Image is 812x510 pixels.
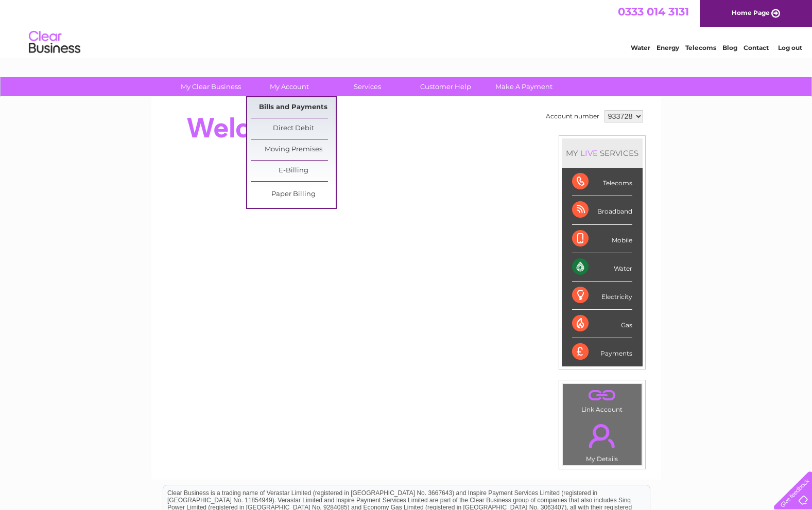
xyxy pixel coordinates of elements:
[562,383,642,416] td: Link Account
[578,148,600,158] div: LIVE
[543,108,602,125] td: Account number
[251,139,336,160] a: Moving Premises
[251,161,336,181] a: E-Billing
[618,5,689,18] a: 0333 014 3131
[572,310,632,338] div: Gas
[28,27,81,58] img: logo.png
[251,97,336,118] a: Bills and Payments
[778,44,802,51] a: Log out
[722,44,737,51] a: Blog
[562,138,643,168] div: MY SERVICES
[163,6,650,50] div: Clear Business is a trading name of Verastar Limited (registered in [GEOGRAPHIC_DATA] No. 3667643...
[565,418,639,454] a: .
[572,253,632,282] div: Water
[744,44,769,51] a: Contact
[562,415,642,466] td: My Details
[572,196,632,224] div: Broadband
[572,282,632,310] div: Electricity
[572,225,632,253] div: Mobile
[656,44,679,51] a: Energy
[251,184,336,205] a: Paper Billing
[251,118,336,139] a: Direct Debit
[572,338,632,366] div: Payments
[481,77,566,96] a: Make A Payment
[631,44,650,51] a: Water
[403,77,488,96] a: Customer Help
[572,168,632,196] div: Telecoms
[565,386,639,405] a: .
[325,77,410,96] a: Services
[168,77,253,96] a: My Clear Business
[685,44,716,51] a: Telecoms
[247,77,332,96] a: My Account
